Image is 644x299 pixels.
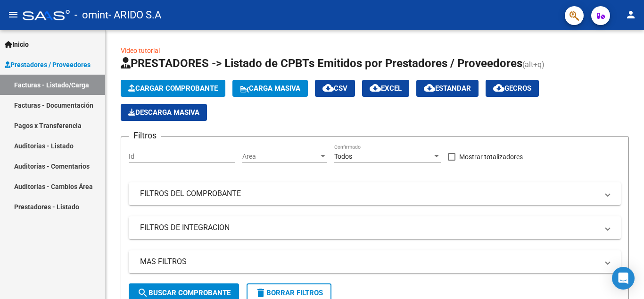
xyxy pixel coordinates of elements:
button: Descarga Masiva [121,104,207,121]
mat-icon: cloud_download [424,82,435,94]
button: Estandar [416,80,479,97]
mat-panel-title: FILTROS DE INTEGRACION [140,222,598,233]
mat-panel-title: FILTROS DEL COMPROBANTE [140,188,598,199]
span: Gecros [493,84,531,93]
span: Area [242,153,319,161]
span: Descarga Masiva [128,108,199,117]
span: EXCEL [370,84,402,93]
app-download-masive: Descarga masiva de comprobantes (adjuntos) [121,104,207,121]
mat-icon: cloud_download [322,82,334,94]
mat-icon: delete [255,287,266,299]
span: Borrar Filtros [255,289,323,297]
span: CSV [322,84,347,93]
button: Carga Masiva [232,80,308,97]
h3: Filtros [129,129,161,142]
mat-panel-title: MAS FILTROS [140,256,598,267]
span: Prestadores / Proveedores [5,60,91,70]
span: - ARIDO S.A [108,5,161,26]
button: Gecros [486,80,539,97]
span: Inicio [5,39,29,50]
span: Carga Masiva [240,84,300,93]
mat-icon: cloud_download [370,82,381,94]
mat-icon: menu [8,9,19,20]
mat-icon: cloud_download [493,82,504,94]
span: Buscar Comprobante [137,289,231,297]
span: (alt+q) [522,60,545,69]
div: Open Intercom Messenger [612,267,635,290]
button: Cargar Comprobante [121,80,225,97]
button: EXCEL [362,80,409,97]
span: Cargar Comprobante [128,84,218,93]
span: Mostrar totalizadores [459,151,523,162]
button: CSV [315,80,355,97]
mat-expansion-panel-header: FILTROS DEL COMPROBANTE [129,182,621,205]
span: - omint [74,5,108,26]
mat-icon: person [625,9,636,20]
span: Todos [334,153,352,160]
span: PRESTADORES -> Listado de CPBTs Emitidos por Prestadores / Proveedores [121,57,522,70]
span: Estandar [424,84,471,93]
mat-icon: search [137,287,149,299]
mat-expansion-panel-header: MAS FILTROS [129,250,621,273]
a: Video tutorial [121,47,160,54]
mat-expansion-panel-header: FILTROS DE INTEGRACION [129,216,621,239]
